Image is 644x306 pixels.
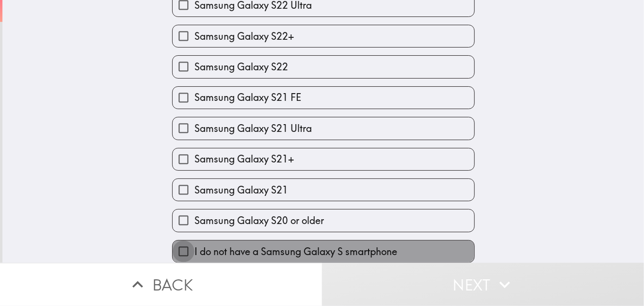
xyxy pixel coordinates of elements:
span: Samsung Galaxy S21 FE [194,91,301,104]
button: Next [322,263,644,306]
button: Samsung Galaxy S22 [173,56,474,78]
button: Samsung Galaxy S21 Ultra [173,117,474,139]
button: Samsung Galaxy S22+ [173,25,474,47]
span: Samsung Galaxy S21+ [194,152,294,166]
span: Samsung Galaxy S22+ [194,30,294,43]
button: I do not have a Samsung Galaxy S smartphone [173,241,474,262]
button: Samsung Galaxy S21+ [173,148,474,170]
span: Samsung Galaxy S21 [194,183,288,197]
button: Samsung Galaxy S20 or older [173,209,474,231]
span: Samsung Galaxy S21 Ultra [194,122,312,135]
button: Samsung Galaxy S21 [173,179,474,201]
span: Samsung Galaxy S20 or older [194,214,324,227]
span: I do not have a Samsung Galaxy S smartphone [194,245,397,258]
button: Samsung Galaxy S21 FE [173,87,474,109]
span: Samsung Galaxy S22 [194,60,288,74]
